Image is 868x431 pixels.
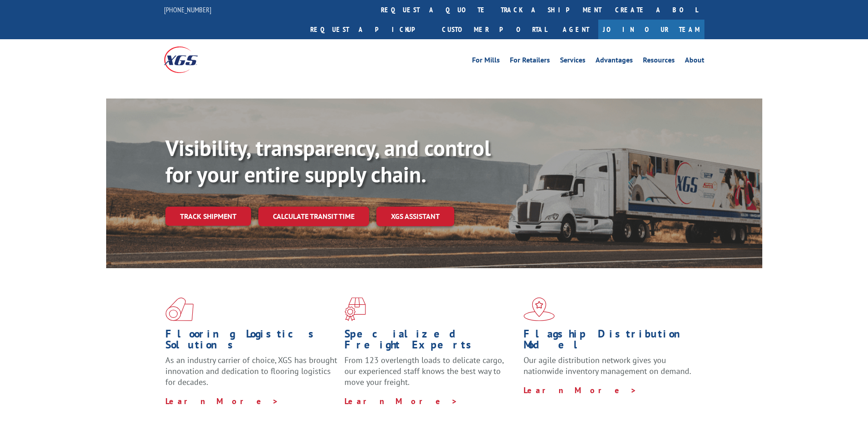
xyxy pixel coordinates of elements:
a: Track shipment [165,207,251,226]
p: From 123 overlength loads to delicate cargo, our experienced staff knows the best way to move you... [344,355,517,395]
a: Agent [554,20,598,39]
span: As an industry carrier of choice, XGS has brought innovation and dedication to flooring logistics... [165,355,337,387]
a: About [685,57,704,67]
a: Resources [643,57,675,67]
h1: Specialized Freight Experts [344,328,517,355]
a: For Retailers [510,57,550,67]
a: For Mills [472,57,500,67]
img: xgs-icon-flagship-distribution-model-red [524,297,555,321]
span: Our agile distribution network gives you nationwide inventory management on demand. [524,355,691,376]
a: Advantages [596,57,633,67]
h1: Flooring Logistics Solutions [165,328,338,355]
a: Request a pickup [303,20,435,39]
a: XGS ASSISTANT [376,207,454,226]
a: Learn More > [524,385,637,395]
a: Learn More > [165,396,279,406]
img: xgs-icon-total-supply-chain-intelligence-red [165,297,194,321]
a: Calculate transit time [258,207,369,226]
b: Visibility, transparency, and control for your entire supply chain. [165,134,491,188]
a: Customer Portal [435,20,554,39]
a: Join Our Team [598,20,704,39]
a: Services [560,57,586,67]
a: [PHONE_NUMBER] [164,5,211,14]
img: xgs-icon-focused-on-flooring-red [344,297,366,321]
h1: Flagship Distribution Model [524,328,696,355]
a: Learn More > [344,396,458,406]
